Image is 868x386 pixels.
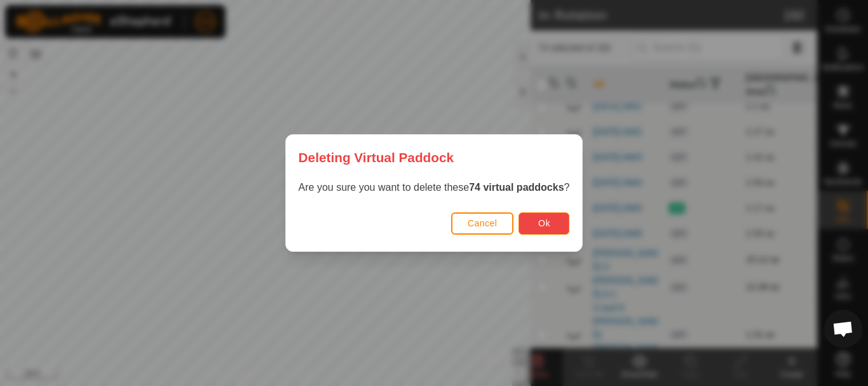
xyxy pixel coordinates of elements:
[299,182,570,193] span: Are you sure you want to delete these ?
[538,218,550,228] span: Ok
[468,218,498,228] span: Cancel
[451,212,514,235] button: Cancel
[299,148,454,167] span: Deleting Virtual Paddock
[824,310,862,348] div: Open chat
[519,212,569,235] button: Ok
[469,182,564,193] strong: 74 virtual paddocks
